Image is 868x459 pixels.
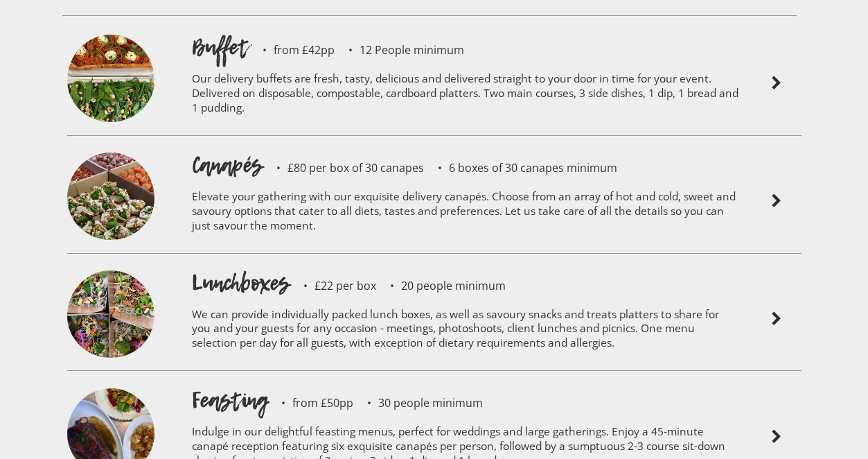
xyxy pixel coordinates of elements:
p: £80 per box of 30 canapes [263,162,424,173]
p: 30 people minimum [353,397,483,408]
p: from £50pp [267,397,353,408]
p: 12 People minimum [335,44,464,55]
p: £22 per box [290,280,376,291]
p: We can provide individually packed lunch boxes, as well as savoury snacks and treats platters to ... [192,298,739,364]
p: Our delivery buffets are fresh, tasty, delicious and delivered straight to your door in time for ... [192,62,739,128]
p: 20 people minimum [376,280,506,291]
h1: Lunchboxes [192,268,290,298]
h1: Canapés [192,150,263,180]
p: Elevate your gathering with our exquisite delivery canapés. Choose from an array of hot and cold,... [192,180,739,246]
p: from £42pp [249,44,335,55]
h1: Feasting [192,385,267,415]
p: 6 boxes of 30 canapes minimum [424,162,617,173]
